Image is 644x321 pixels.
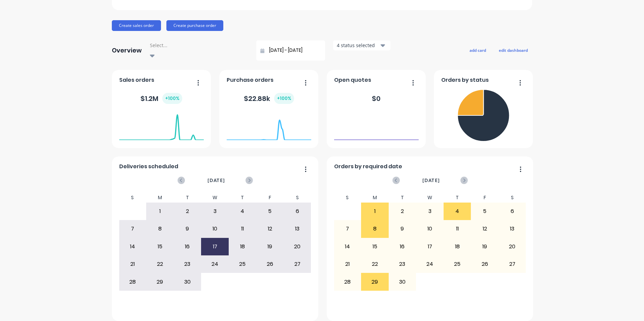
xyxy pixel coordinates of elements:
[499,220,526,237] div: 13
[229,203,256,220] div: 4
[416,220,443,237] div: 10
[416,256,443,273] div: 24
[471,220,498,237] div: 12
[112,20,161,31] button: Create sales order
[112,44,142,57] div: Overview
[162,93,182,104] div: + 100 %
[499,238,526,255] div: 20
[229,193,256,203] div: T
[174,256,201,273] div: 23
[334,256,361,273] div: 21
[174,220,201,237] div: 9
[471,203,498,220] div: 5
[444,193,471,203] div: T
[119,273,146,290] div: 28
[441,76,489,84] span: Orders by status
[274,93,294,104] div: + 100 %
[229,238,256,255] div: 18
[361,238,388,255] div: 15
[229,256,256,273] div: 25
[494,46,532,55] button: edit dashboard
[147,220,173,237] div: 8
[372,94,381,104] div: $ 0
[334,238,361,255] div: 14
[498,193,526,203] div: S
[201,238,228,255] div: 17
[166,20,223,31] button: Create purchase order
[174,193,201,203] div: T
[284,193,311,203] div: S
[389,238,416,255] div: 16
[389,273,416,290] div: 30
[201,256,228,273] div: 24
[174,238,201,255] div: 16
[201,203,228,220] div: 3
[416,238,443,255] div: 17
[256,203,283,220] div: 5
[256,220,283,237] div: 12
[337,42,379,49] div: 4 status selected
[229,220,256,237] div: 11
[361,203,388,220] div: 1
[174,203,201,220] div: 2
[334,76,371,84] span: Open quotes
[284,256,311,273] div: 27
[147,256,173,273] div: 22
[147,273,173,290] div: 29
[147,203,173,220] div: 1
[444,238,471,255] div: 18
[334,193,361,203] div: S
[201,193,229,203] div: W
[201,220,228,237] div: 10
[389,256,416,273] div: 23
[471,193,498,203] div: F
[256,238,283,255] div: 19
[119,193,147,203] div: S
[334,273,361,290] div: 28
[361,256,388,273] div: 22
[334,163,402,171] span: Orders by required date
[174,273,201,290] div: 30
[499,256,526,273] div: 27
[444,220,471,237] div: 11
[227,76,273,84] span: Purchase orders
[256,193,284,203] div: F
[140,93,182,104] div: $ 1.2M
[284,238,311,255] div: 20
[389,220,416,237] div: 9
[361,220,388,237] div: 8
[416,193,444,203] div: W
[389,193,416,203] div: T
[444,256,471,273] div: 25
[444,203,471,220] div: 4
[119,256,146,273] div: 21
[244,93,294,104] div: $ 22.88k
[361,273,388,290] div: 29
[146,193,174,203] div: M
[284,203,311,220] div: 6
[422,177,440,184] span: [DATE]
[499,203,526,220] div: 6
[207,177,225,184] span: [DATE]
[465,46,490,55] button: add card
[416,203,443,220] div: 3
[334,220,361,237] div: 7
[119,76,154,84] span: Sales orders
[119,220,146,237] div: 7
[471,256,498,273] div: 26
[147,238,173,255] div: 15
[471,238,498,255] div: 19
[119,238,146,255] div: 14
[284,220,311,237] div: 13
[333,40,390,50] button: 4 status selected
[389,203,416,220] div: 2
[256,256,283,273] div: 26
[361,193,389,203] div: M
